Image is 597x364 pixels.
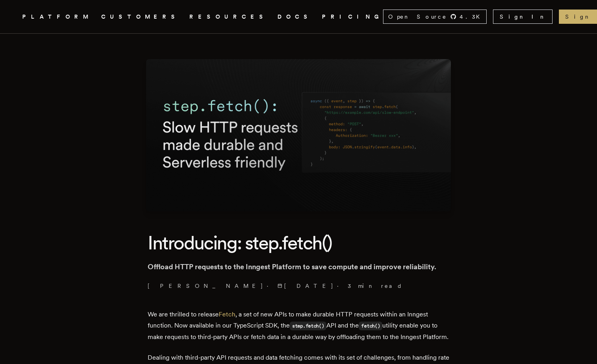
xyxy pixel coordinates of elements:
[493,10,553,24] a: Sign In
[277,282,334,290] span: [DATE]
[359,322,382,330] code: fetch()
[388,13,447,21] span: Open Source
[148,282,449,290] p: · ·
[290,322,326,330] code: step.fetch()
[148,282,264,290] a: [PERSON_NAME]
[148,230,449,255] h1: Introducing: step.fetch()
[148,261,449,272] p: Offload HTTP requests to the Inngest Platform to save compute and improve reliability.
[277,12,312,22] a: DOCS
[460,13,485,21] span: 4.3 K
[219,310,235,318] a: Fetch
[322,12,383,22] a: PRICING
[189,12,268,22] button: RESOURCES
[22,12,92,22] button: PLATFORM
[101,12,180,22] a: CUSTOMERS
[148,309,449,343] p: We are thrilled to release , a set of new APIs to make durable HTTP requests within an Inngest fu...
[146,59,451,211] img: Featured image for Introducing: step.fetch() blog post
[348,282,402,290] span: 3 min read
